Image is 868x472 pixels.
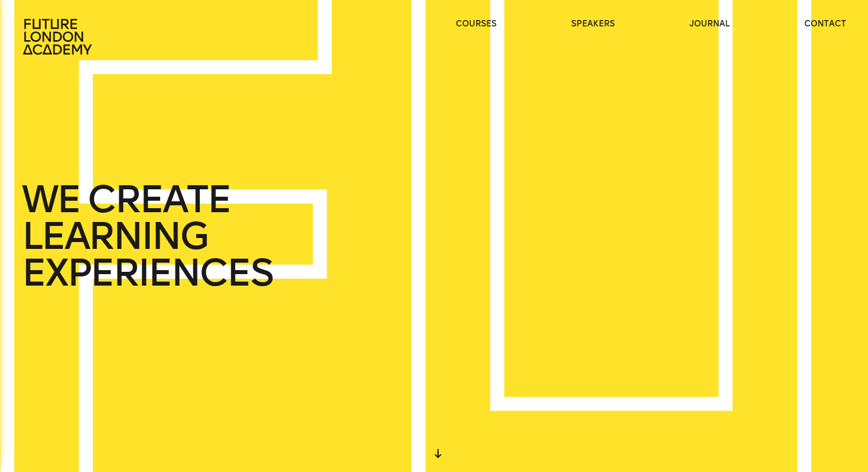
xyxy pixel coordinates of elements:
a: contact [804,18,846,30]
span: CREATE [87,181,230,218]
a: courses [456,18,497,30]
span: EXPERIENCES [22,255,272,291]
span: WE [22,181,80,218]
span: LEARNING [22,218,208,255]
a: journal [689,18,730,30]
a: speakers [571,18,615,30]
